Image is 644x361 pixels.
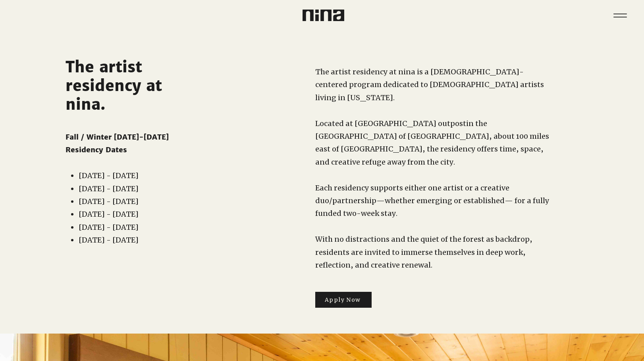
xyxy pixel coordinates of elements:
[325,296,361,303] span: Apply Now
[608,3,632,27] button: Menu
[79,235,139,245] span: [DATE] - [DATE]
[315,292,372,308] a: Apply Now
[66,132,169,154] span: Fall / Winter [DATE]-[DATE] Residency Dates
[315,235,532,270] span: With no distractions and the quiet of the forest as backdrop, residents are invited to immerse th...
[66,58,162,114] span: The artist residency at nina.
[315,67,544,102] span: The artist residency at nina is a [DEMOGRAPHIC_DATA]-centered program dedicated to [DEMOGRAPHIC_D...
[79,184,139,193] span: [DATE] - [DATE]
[79,210,139,219] span: [DATE] - [DATE]
[79,197,139,206] span: [DATE] - [DATE]
[315,183,549,218] span: Each residency supports either one artist or a creative duo/partnership—whether emerging or estab...
[303,10,344,21] img: Nina Logo CMYK_Charcoal.png
[79,171,139,180] span: [DATE] - [DATE]
[608,3,632,27] nav: Site
[315,119,466,128] span: Located at [GEOGRAPHIC_DATA] outpost
[315,119,549,167] span: in the [GEOGRAPHIC_DATA] of [GEOGRAPHIC_DATA], about 100 miles east of [GEOGRAPHIC_DATA], the res...
[79,223,139,232] span: [DATE] - [DATE]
